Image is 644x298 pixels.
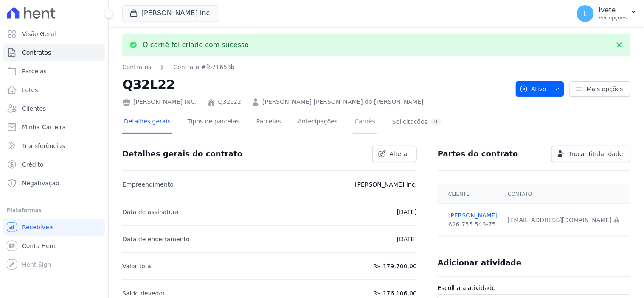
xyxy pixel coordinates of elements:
[22,142,65,150] span: Transferências
[122,179,174,189] p: Empreendimento
[372,146,417,162] a: Alterar
[438,184,503,204] th: Cliente
[503,184,626,204] th: Contato
[599,6,627,14] p: Ivete .
[516,81,565,97] button: Ativo
[397,234,417,244] p: [DATE]
[122,111,172,134] a: Detalhes gerais
[22,123,66,131] span: Minha Carteira
[22,160,44,169] span: Crédito
[390,150,410,158] span: Alterar
[3,100,105,117] a: Clientes
[508,216,621,225] div: [EMAIL_ADDRESS][DOMAIN_NAME]
[353,111,377,134] a: Carnês
[438,284,630,292] label: Escolha a atividade
[122,261,153,271] p: Valor total
[570,2,644,25] button: I. Ivete . Ver opções
[587,85,623,93] span: Mais opções
[3,137,105,154] a: Transferências
[122,234,190,244] p: Data de encerramento
[22,30,56,38] span: Visão Geral
[122,63,235,72] nav: Breadcrumb
[520,81,547,97] span: Ativo
[218,97,241,106] a: Q32L22
[431,118,441,126] div: 0
[448,211,498,220] a: [PERSON_NAME]
[3,25,105,42] a: Visão Geral
[296,111,340,134] a: Antecipações
[569,81,630,97] a: Mais opções
[22,104,46,113] span: Clientes
[143,41,249,49] p: O carnê foi criado com sucesso
[255,111,283,134] a: Parcelas
[7,205,101,215] div: Plataformas
[22,48,51,57] span: Contratos
[569,150,623,158] span: Trocar titularidade
[3,237,105,254] a: Conta Hent
[3,119,105,136] a: Minha Carteira
[22,179,59,187] span: Negativação
[122,75,509,94] h2: Q32L22
[3,44,105,61] a: Contratos
[22,242,56,250] span: Conta Hent
[391,111,443,134] a: Solicitações0
[551,146,630,162] a: Trocar titularidade
[122,5,219,21] button: [PERSON_NAME] Inc.
[373,261,417,271] p: R$ 179.700,00
[3,81,105,98] a: Lotes
[3,156,105,173] a: Crédito
[438,149,518,159] h3: Partes do contrato
[448,220,498,229] div: 626.755.543-75
[397,207,417,217] p: [DATE]
[262,97,424,106] a: [PERSON_NAME] [PERSON_NAME] do [PERSON_NAME]
[22,223,54,231] span: Recebíveis
[22,67,47,75] span: Parcelas
[122,207,179,217] p: Data de assinatura
[3,63,105,80] a: Parcelas
[122,97,197,106] div: [PERSON_NAME] INC.
[438,258,521,268] h3: Adicionar atividade
[599,14,627,21] p: Ver opções
[173,63,235,72] a: Contrato #fb71653b
[3,219,105,236] a: Recebíveis
[122,63,151,72] a: Contratos
[3,175,105,192] a: Negativação
[392,118,441,126] div: Solicitações
[122,149,242,159] h3: Detalhes gerais do contrato
[22,86,38,94] span: Lotes
[186,111,241,134] a: Tipos de parcelas
[584,11,588,17] span: I.
[122,63,509,72] nav: Breadcrumb
[355,179,417,189] p: [PERSON_NAME] Inc.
